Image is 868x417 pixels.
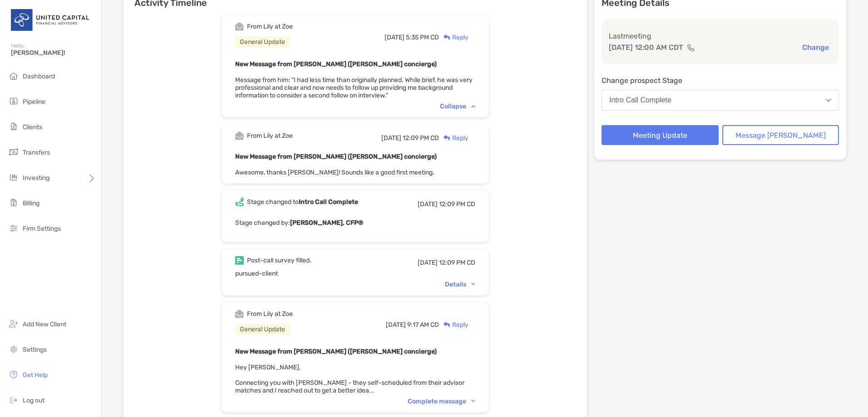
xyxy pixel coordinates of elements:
[609,30,832,42] p: Last meeting
[408,398,475,405] div: Complete message
[235,217,475,228] p: Stage changed by:
[445,281,475,288] div: Details
[247,198,358,206] div: Stage changed to
[439,259,475,267] span: 12:09 PM CD
[471,105,475,107] img: Chevron icon
[23,149,50,156] span: Transfers
[290,219,363,227] b: [PERSON_NAME], CFP®
[235,131,244,140] img: Event icon
[235,270,278,277] span: pursued-client
[235,169,434,176] span: Awesome, thanks [PERSON_NAME]! Sounds like a good first meeting.
[406,34,439,41] span: 5:35 PM CD
[386,321,406,329] span: [DATE]
[602,90,839,111] button: Intro Call Complete
[8,394,19,405] img: logout icon
[23,123,42,131] span: Clients
[444,34,450,40] img: Reply icon
[8,96,19,107] img: pipeline icon
[385,34,404,41] span: [DATE]
[609,96,671,104] div: Intro Call Complete
[23,199,39,207] span: Billing
[235,198,244,206] img: Event icon
[23,320,66,328] span: Add New Client
[8,197,19,208] img: billing icon
[687,44,695,51] img: communication type
[235,36,290,48] div: General Update
[247,132,293,140] div: From Lily at Zoe
[8,344,19,354] img: settings icon
[235,60,437,68] b: New Message from [PERSON_NAME] ([PERSON_NAME] concierge)
[8,146,19,157] img: transfers icon
[299,198,358,206] b: Intro Call Complete
[381,134,401,142] span: [DATE]
[23,73,55,80] span: Dashboard
[247,257,311,264] div: Post-call survey filled.
[439,133,469,143] div: Reply
[439,33,469,42] div: Reply
[235,153,437,160] b: New Message from [PERSON_NAME] ([PERSON_NAME] concierge)
[23,397,44,404] span: Log out
[235,76,473,99] span: Message from him: "I had less time than originally planned. While brief, he was very professional...
[23,174,49,182] span: Investing
[602,125,719,145] button: Meeting Update
[23,98,45,106] span: Pipeline
[407,321,439,329] span: 9:17 AM CD
[235,256,244,265] img: Event icon
[23,346,47,354] span: Settings
[722,125,839,145] button: Message [PERSON_NAME]
[444,322,450,328] img: Reply icon
[471,400,475,402] img: Chevron icon
[23,371,48,379] span: Get Help
[444,135,450,141] img: Reply icon
[235,364,464,394] span: Hey [PERSON_NAME], Connecting you with [PERSON_NAME] - they self-scheduled from their advisor mat...
[418,259,438,267] span: [DATE]
[247,23,293,30] div: From Lily at Zoe
[235,310,244,318] img: Event icon
[602,75,839,86] p: Change prospect Stage
[8,318,19,329] img: add_new_client icon
[440,102,475,110] div: Collapse
[439,200,475,208] span: 12:09 PM CD
[471,283,475,286] img: Chevron icon
[439,320,469,330] div: Reply
[8,223,19,233] img: firm-settings icon
[418,200,438,208] span: [DATE]
[247,310,293,318] div: From Lily at Zoe
[11,49,96,57] span: [PERSON_NAME]!
[799,43,832,52] button: Change
[609,42,683,53] p: [DATE] 12:00 AM CDT
[235,324,290,335] div: General Update
[11,4,90,36] img: United Capital Logo
[8,369,19,380] img: get-help icon
[235,348,437,355] b: New Message from [PERSON_NAME] ([PERSON_NAME] concierge)
[23,225,61,233] span: Firm Settings
[826,99,831,102] img: Open dropdown arrow
[235,22,244,31] img: Event icon
[8,121,19,132] img: clients icon
[403,134,439,142] span: 12:09 PM CD
[8,172,19,183] img: investing icon
[8,70,19,81] img: dashboard icon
